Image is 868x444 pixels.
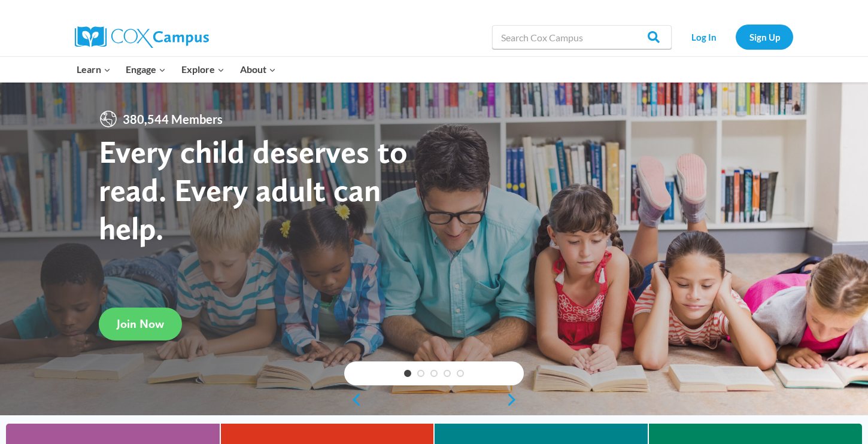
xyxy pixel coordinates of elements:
span: Engage [126,62,166,77]
input: Search Cox Campus [492,25,672,49]
span: Learn [77,62,111,77]
a: 4 [444,370,451,377]
img: Cox Campus [75,26,209,48]
span: Explore [181,62,224,77]
a: 5 [457,370,464,377]
div: content slider buttons [344,388,524,412]
span: Join Now [117,317,164,331]
a: Log In [678,25,730,49]
a: next [506,393,524,407]
strong: Every child deserves to read. Every adult can help. [99,132,408,247]
a: 1 [404,370,411,377]
a: Sign Up [736,25,793,49]
a: 2 [417,370,424,377]
a: 3 [430,370,438,377]
span: About [240,62,276,77]
a: previous [344,393,362,407]
a: Join Now [99,308,182,340]
nav: Primary Navigation [69,57,283,82]
nav: Secondary Navigation [678,25,793,49]
span: 380,544 Members [118,110,227,129]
